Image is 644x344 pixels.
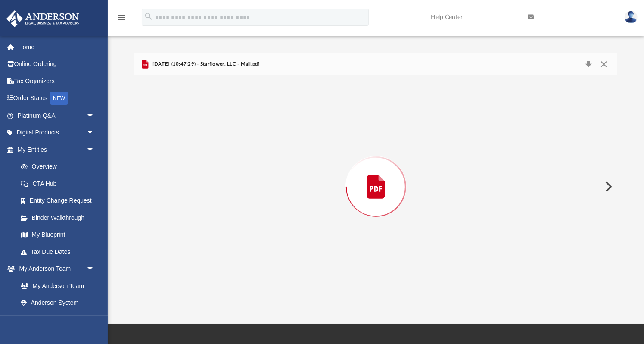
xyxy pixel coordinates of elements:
[4,10,82,27] img: Anderson Advisors Platinum Portal
[12,192,108,210] a: Entity Change Request
[6,90,108,107] a: Order StatusNEW
[12,175,108,192] a: CTA Hub
[12,226,103,244] a: My Blueprint
[12,158,108,175] a: Overview
[6,141,108,158] a: My Entitiesarrow_drop_down
[6,38,108,56] a: Home
[598,175,617,199] button: Next File
[12,277,99,294] a: My Anderson Team
[134,53,617,298] div: Preview
[6,107,108,124] a: Platinum Q&Aarrow_drop_down
[86,260,103,278] span: arrow_drop_down
[581,58,596,70] button: Download
[86,141,103,159] span: arrow_drop_down
[144,12,153,21] i: search
[625,11,638,23] img: User Pic
[6,260,103,278] a: My Anderson Teamarrow_drop_down
[116,16,127,22] a: menu
[150,60,259,68] span: [DATE] (10:47:29) - Starflower, LLC - Mail.pdf
[6,72,108,90] a: Tax Organizers
[12,294,103,312] a: Anderson System
[50,92,68,105] div: NEW
[116,12,127,22] i: menu
[12,243,108,260] a: Tax Due Dates
[596,58,611,70] button: Close
[12,311,103,328] a: Client Referrals
[6,56,108,73] a: Online Ordering
[6,124,108,141] a: Digital Productsarrow_drop_down
[12,209,108,226] a: Binder Walkthrough
[86,107,103,125] span: arrow_drop_down
[86,124,103,142] span: arrow_drop_down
